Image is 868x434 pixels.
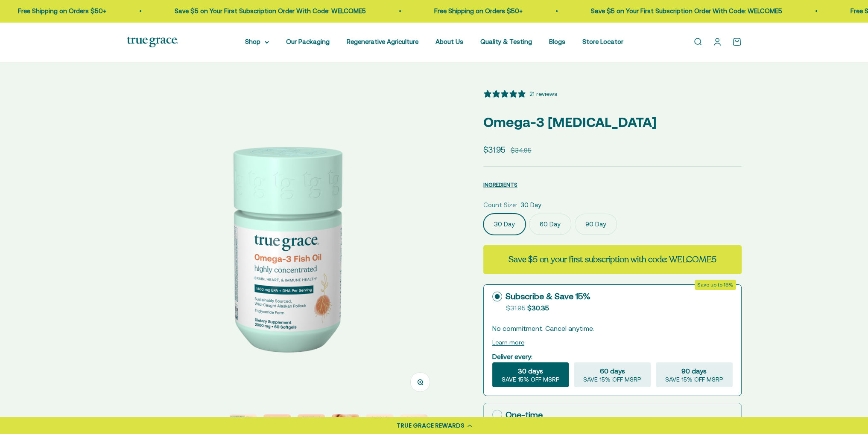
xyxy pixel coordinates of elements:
a: About Us [435,38,463,45]
img: Omega-3 Fish Oil for Brain, Heart, and Immune Health* Sustainably sourced, wild-caught Alaskan fi... [127,89,442,404]
p: Save $5 on Your First Subscription Order With Code: WELCOME5 [166,6,357,16]
p: Omega-3 [MEDICAL_DATA] [483,111,742,133]
span: INGREDIENTS [483,182,517,188]
compare-at-price: $34.95 [511,145,532,156]
sale-price: $31.95 [483,143,506,156]
p: Save $5 on Your First Subscription Order With Code: WELCOME5 [582,6,773,16]
summary: Shop [245,37,269,47]
a: Free Shipping on Orders $50+ [425,7,514,14]
legend: Count Size: [483,200,517,210]
button: 5 stars, 21 ratings [483,89,557,98]
a: Blogs [549,38,565,45]
strong: Save $5 on your first subscription with code: WELCOME5 [509,254,716,265]
a: Quality & Testing [480,38,532,45]
span: 30 Day [520,200,541,210]
a: Our Packaging [286,38,330,45]
a: Free Shipping on Orders $50+ [9,7,97,14]
button: INGREDIENTS [483,179,517,190]
a: Store Locator [582,38,623,45]
div: TRUE GRACE REWARDS [397,421,465,430]
a: Regenerative Agriculture [347,38,418,45]
div: 21 reviews [529,89,557,98]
